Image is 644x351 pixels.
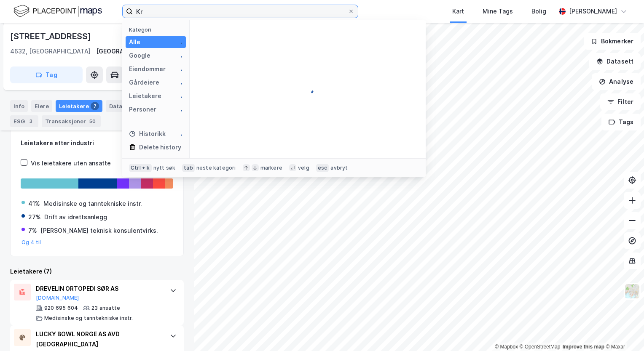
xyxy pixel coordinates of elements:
button: Filter [600,93,641,110]
div: Transaksjoner [42,115,101,127]
div: Leietakere [56,100,102,112]
iframe: Chat Widget [602,311,644,351]
div: 7 [91,102,99,110]
button: Bokmerker [584,33,641,50]
div: LUCKY BOWL NORGE AS AVD [GEOGRAPHIC_DATA] [36,329,161,349]
img: spinner.a6d8c91a73a9ac5275cf975e30b51cfb.svg [176,52,182,59]
div: Vis leietakere uten ansatte [31,158,111,168]
img: spinner.a6d8c91a73a9ac5275cf975e30b51cfb.svg [176,106,182,113]
div: Google [129,51,150,61]
div: Bolig [531,6,546,16]
button: Analyse [592,73,641,90]
div: 41% [28,199,40,209]
div: 4632, [GEOGRAPHIC_DATA] [10,46,91,56]
a: Improve this map [563,344,604,350]
div: Medisinske og tanntekniske instr. [44,315,133,322]
img: spinner.a6d8c91a73a9ac5275cf975e30b51cfb.svg [176,66,182,72]
div: 920 695 604 [44,305,78,311]
div: Drift av idrettsanlegg [44,212,107,222]
div: 27% [28,212,41,222]
div: Alle [129,37,140,47]
div: Leietakere [129,91,161,101]
div: markere [260,165,282,171]
div: Kategori [129,27,186,33]
div: Ctrl + k [129,164,152,172]
img: spinner.a6d8c91a73a9ac5275cf975e30b51cfb.svg [176,39,182,45]
img: spinner.a6d8c91a73a9ac5275cf975e30b51cfb.svg [176,93,182,99]
div: Eiendommer [129,64,166,74]
button: Tag [10,66,83,83]
div: 3 [27,117,35,125]
div: Historikk [129,129,166,139]
div: Personer [129,104,156,114]
div: Info [10,100,28,112]
div: 7% [28,226,37,236]
div: [STREET_ADDRESS] [10,29,93,43]
input: Søk på adresse, matrikkel, gårdeiere, leietakere eller personer [133,5,348,18]
div: Kart [452,6,464,16]
div: neste kategori [196,165,236,171]
div: Gårdeiere [129,77,159,88]
div: tab [182,164,195,172]
div: [GEOGRAPHIC_DATA], 42/465 [96,46,184,56]
div: esc [316,164,329,172]
div: avbryt [330,165,348,171]
div: Leietakere (7) [10,266,184,277]
div: Delete history [139,142,181,152]
button: Og 4 til [21,239,41,246]
div: ESG [10,115,38,127]
a: Mapbox [495,344,518,350]
div: [PERSON_NAME] [569,6,617,16]
div: velg [298,165,309,171]
button: Datasett [589,53,641,70]
img: spinner.a6d8c91a73a9ac5275cf975e30b51cfb.svg [301,82,314,96]
div: Eiere [31,100,52,112]
div: nytt søk [153,165,176,171]
img: Z [624,283,640,299]
div: 50 [88,117,97,125]
div: 23 ansatte [91,305,120,311]
div: [PERSON_NAME] teknisk konsulentvirks. [40,226,158,236]
img: spinner.a6d8c91a73a9ac5275cf975e30b51cfb.svg [176,79,182,86]
div: Leietakere etter industri [21,138,173,148]
div: DREVELIN ORTOPEDI SØR AS [36,284,161,294]
img: spinner.a6d8c91a73a9ac5275cf975e30b51cfb.svg [176,130,182,137]
img: logo.f888ab2527a4732fd821a326f86c7f29.svg [13,4,102,19]
div: Datasett [106,100,137,112]
div: Mine Tags [483,6,513,16]
button: Tags [601,114,641,130]
button: [DOMAIN_NAME] [36,295,79,301]
div: Medisinske og tanntekniske instr. [43,199,142,209]
a: OpenStreetMap [520,344,561,350]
